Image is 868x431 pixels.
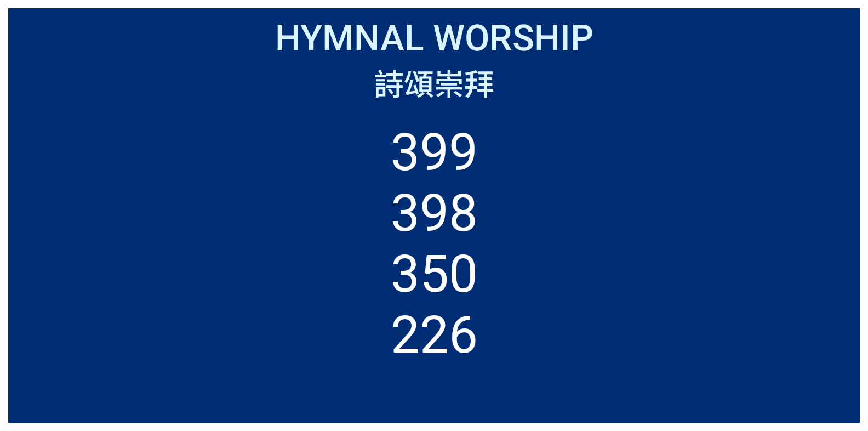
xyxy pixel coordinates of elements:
[391,122,478,183] li: 399
[275,17,593,59] span: Hymnal Worship
[374,60,494,104] span: 詩頌崇拜
[391,183,478,243] li: 398
[391,304,478,365] li: 226
[391,243,478,304] li: 350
